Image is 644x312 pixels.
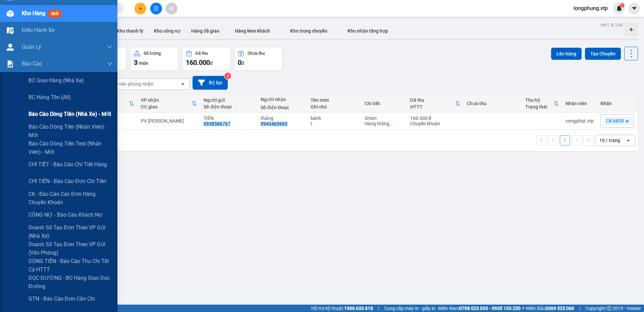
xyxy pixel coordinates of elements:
[29,160,107,169] span: CHI TIẾT - Báo cáo chi tiết hàng
[139,60,148,66] span: món
[180,81,185,87] svg: open
[566,118,594,124] div: congphat.vtp
[410,97,455,103] div: Đã thu
[631,5,637,11] span: caret-down
[616,5,622,11] img: icon-new-feature
[186,58,210,66] span: 160.000
[625,23,638,36] div: Tạo kho hàng mới
[522,95,562,113] th: Toggle SortBy
[210,60,213,66] span: đ
[138,6,143,11] span: plus
[551,48,582,60] button: Lên hàng
[525,97,553,103] div: Thu hộ
[248,51,265,56] div: Chưa thu
[438,305,521,312] span: Miền Nam
[22,43,41,51] span: Quản Lý
[29,110,111,118] span: Báo cáo dòng tiền (nhà xe) - mới
[238,58,241,66] span: 0
[135,3,146,14] button: plus
[626,138,631,143] svg: open
[169,6,174,11] span: aim
[29,93,71,101] span: BC hàng tồn (all)
[378,305,379,312] span: |
[29,295,95,303] span: GTN - Báo cáo đơn cần chi
[407,95,464,113] th: Toggle SortBy
[607,306,611,311] span: copyright
[22,10,45,16] span: Kho hàng
[186,23,225,39] button: Hàng đã giao
[410,116,460,121] div: 160.000 đ
[410,121,460,126] div: Chuyển khoản
[600,101,634,106] div: Nhãn
[29,177,106,185] span: CHI TIỀN - Báo cáo đơn chi tiền
[347,28,388,34] span: Kho nhận tổng hợp
[290,28,327,34] span: Kho trung chuyển
[29,190,112,207] span: CK - Báo cáo các đơn hàng chuyển khoản
[261,121,287,126] div: 0943465665
[234,47,283,71] button: Chưa thu0đ
[628,3,640,14] button: caret-down
[29,223,112,240] span: Doanh số tạo đơn theo VP gửi (nhà xe)
[107,81,153,87] div: Chọn văn phòng nhận
[29,139,112,156] span: Báo cáo dòng tiền test (nhân viên) - mới
[566,101,594,106] div: Nhân viên
[141,97,192,103] div: VP nhận
[29,240,112,257] span: Doanh số tạo đơn theo VP gửi (văn phòng)
[365,101,404,106] div: Chi tiết
[204,121,230,126] div: 0938586767
[585,48,621,60] button: Tạo Chuyến
[311,97,358,103] div: Tên món
[459,306,521,311] strong: 0708 023 035 - 0935 103 250
[7,44,14,51] img: warehouse-icon
[311,116,358,121] div: bánh
[526,305,574,312] span: Miền Bắc
[261,116,304,121] div: thắng
[154,6,158,11] span: file-add
[7,60,14,68] img: solution-icon
[138,95,201,113] th: Toggle SortBy
[204,116,254,121] div: TIÉN
[522,307,524,310] span: ⚪️
[600,21,623,29] div: ver 1.8.146
[261,97,304,102] div: Người nhận
[365,121,404,126] div: Hàng thông thường
[560,135,570,145] button: 1
[311,104,358,109] div: Ghi chú
[344,306,373,311] strong: 1900 633 818
[204,104,254,109] div: Số điện thoại
[568,4,613,12] span: longphung.vtp
[141,118,197,124] div: PV [PERSON_NAME]
[182,47,231,71] button: Đã thu160.000đ
[22,59,42,68] span: Báo cáo
[599,137,620,144] div: 10 / trang
[204,97,254,103] div: Người gửi
[107,44,112,50] span: down
[134,58,138,66] span: 3
[7,27,14,34] img: warehouse-icon
[365,116,404,121] div: 3 món
[22,26,54,34] span: Điều hành xe
[29,257,112,274] span: DÒNG TIỀN - Báo cáo thu chi tất cả HTTT
[130,47,179,71] button: Số lượng3món
[545,306,574,311] strong: 0369 525 060
[166,3,177,14] button: aim
[141,104,192,109] div: ĐC giao
[150,3,162,14] button: file-add
[621,3,623,8] span: 1
[29,76,84,85] span: BC giao hàng (nhà xe)
[224,73,231,79] sup: 2
[579,305,580,312] span: |
[241,60,244,66] span: đ
[384,305,436,312] span: Cung cấp máy in - giấy in:
[193,76,228,90] button: Bộ lọc
[7,10,14,17] img: warehouse-icon
[311,121,358,126] div: t
[149,23,186,39] button: Kho công nợ
[620,3,625,8] sup: 1
[261,105,304,110] div: Số điện thoại
[525,104,553,109] div: Trạng thái
[111,23,149,39] button: Kho thanh lý
[606,118,624,124] span: CK 6839
[311,305,373,312] span: Hỗ trợ kỹ thuật:
[389,121,393,126] span: ...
